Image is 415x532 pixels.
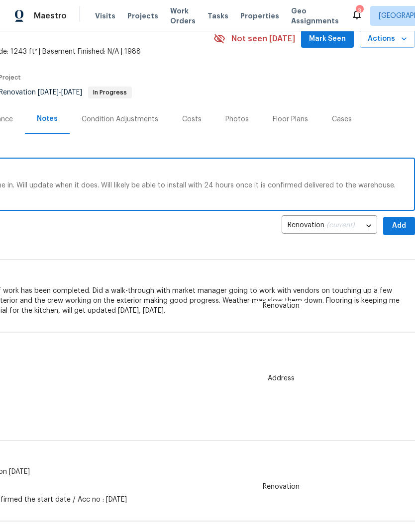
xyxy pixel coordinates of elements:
[309,33,346,45] span: Mark Seen
[301,30,354,48] button: Mark Seen
[383,217,415,235] button: Add
[391,220,407,232] span: Add
[34,11,67,21] span: Maestro
[360,30,415,48] button: Actions
[38,89,82,96] span: -
[231,34,295,44] span: Not seen [DATE]
[368,33,407,45] span: Actions
[356,6,363,16] div: 3
[273,114,308,124] div: Floor Plans
[282,214,377,238] div: Renovation (current)
[182,114,202,124] div: Costs
[240,11,279,21] span: Properties
[326,222,355,229] span: (current)
[262,373,301,383] span: Address
[332,114,352,124] div: Cases
[37,114,58,124] div: Notes
[207,12,228,19] span: Tasks
[61,89,82,96] span: [DATE]
[82,114,158,124] div: Condition Adjustments
[291,6,339,26] span: Geo Assignments
[38,89,59,96] span: [DATE]
[89,89,131,95] span: In Progress
[170,6,196,26] span: Work Orders
[127,11,158,21] span: Projects
[225,114,249,124] div: Photos
[257,482,306,492] span: Renovation
[95,11,115,21] span: Visits
[257,301,306,311] span: Renovation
